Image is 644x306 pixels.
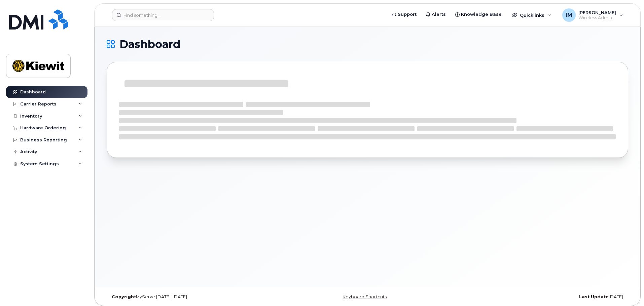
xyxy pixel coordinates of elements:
span: Dashboard [119,39,180,49]
div: [DATE] [454,294,628,300]
a: Keyboard Shortcuts [343,294,387,299]
div: MyServe [DATE]–[DATE] [107,294,281,300]
strong: Copyright [112,294,136,299]
strong: Last Update [579,294,609,299]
